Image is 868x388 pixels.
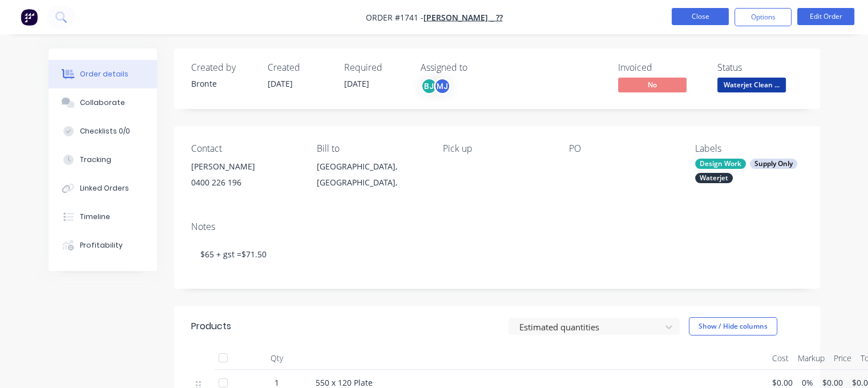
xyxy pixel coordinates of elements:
[443,143,551,154] div: Pick up
[793,347,829,370] div: Markup
[80,155,111,165] div: Tracking
[191,143,299,154] div: Contact
[695,143,803,154] div: Labels
[21,9,38,26] img: Factory
[191,78,254,90] div: Bronte
[717,78,786,95] button: Waterjet Clean ...
[191,320,231,333] div: Products
[317,143,425,154] div: Bill to
[829,347,856,370] div: Price
[672,8,729,25] button: Close
[49,231,157,260] button: Profitability
[49,117,157,145] button: Checklists 0/0
[49,88,157,117] button: Collaborate
[423,12,503,23] a: [PERSON_NAME] _ ??
[49,145,157,174] button: Tracking
[344,78,369,89] span: [DATE]
[191,175,299,191] div: 0400 226 196
[80,212,110,222] div: Timeline
[191,237,803,272] div: $65 + gst =$71.50
[366,12,423,23] span: Order #1741 -
[421,78,451,95] button: BJMJ
[344,62,407,73] div: Required
[717,78,786,92] span: Waterjet Clean ...
[80,69,128,79] div: Order details
[268,78,293,89] span: [DATE]
[49,60,157,88] button: Order details
[80,183,129,193] div: Linked Orders
[191,159,299,195] div: [PERSON_NAME]0400 226 196
[243,347,311,370] div: Qty
[317,159,425,191] div: [GEOGRAPHIC_DATA], [GEOGRAPHIC_DATA],
[618,78,687,92] span: No
[750,159,797,169] div: Supply Only
[434,78,451,95] div: MJ
[421,62,535,73] div: Assigned to
[49,174,157,203] button: Linked Orders
[797,8,854,25] button: Edit Order
[317,159,425,195] div: [GEOGRAPHIC_DATA], [GEOGRAPHIC_DATA],
[316,377,373,388] span: 550 x 120 Plate
[80,126,130,136] div: Checklists 0/0
[695,173,733,183] div: Waterjet
[695,159,746,169] div: Design Work
[569,143,677,154] div: PO
[734,8,792,26] button: Options
[618,62,704,73] div: Invoiced
[768,347,793,370] div: Cost
[421,78,438,95] div: BJ
[191,159,299,175] div: [PERSON_NAME]
[268,62,330,73] div: Created
[717,62,803,73] div: Status
[191,62,254,73] div: Created by
[191,221,803,232] div: Notes
[49,203,157,231] button: Timeline
[689,317,777,336] button: Show / Hide columns
[80,240,123,250] div: Profitability
[80,98,125,108] div: Collaborate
